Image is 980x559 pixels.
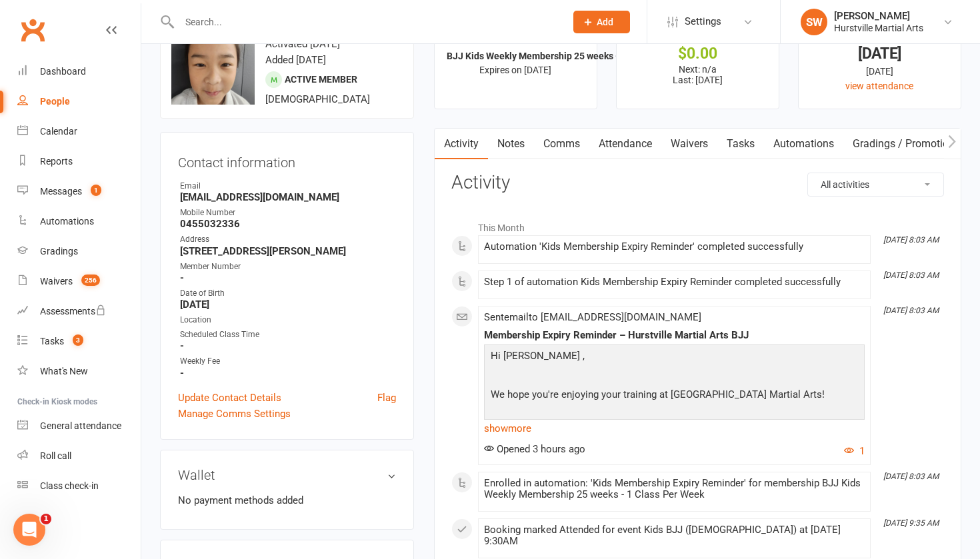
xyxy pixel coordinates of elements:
[180,207,396,219] div: Mobile Number
[180,298,396,310] strong: [DATE]
[377,390,396,406] a: Flag
[180,340,396,352] strong: -
[685,7,721,37] span: Settings
[40,126,77,137] div: Calendar
[180,245,396,257] strong: [STREET_ADDRESS][PERSON_NAME]
[484,443,585,455] span: Opened 3 hours ago
[16,13,49,47] a: Clubworx
[73,334,83,346] span: 3
[764,129,843,159] a: Automations
[845,81,913,91] a: view attendance
[40,366,88,376] div: What's New
[40,336,64,346] div: Tasks
[484,311,701,323] span: Sent email to [EMAIL_ADDRESS][DOMAIN_NAME]
[17,237,141,267] a: Gradings
[883,235,939,245] i: [DATE] 8:03 AM
[40,96,70,107] div: People
[883,472,939,481] i: [DATE] 8:03 AM
[484,330,865,341] div: Membership Expiry Reminder – Hurstville Martial Arts BJJ
[17,326,141,356] a: Tasks 3
[17,356,141,386] a: What's New
[178,150,396,170] h3: Contact information
[180,328,396,341] div: Scheduled Class Time
[175,13,556,31] input: Search...
[801,9,827,35] div: SW
[40,480,99,491] div: Class check-in
[40,186,82,197] div: Messages
[484,524,865,547] div: Booking marked Attended for event Kids BJJ ([DEMOGRAPHIC_DATA]) at [DATE] 9:30AM
[17,267,141,296] a: Waivers 256
[180,314,396,326] div: Location
[285,74,357,85] span: Active member
[17,87,141,117] a: People
[180,191,396,203] strong: [EMAIL_ADDRESS][DOMAIN_NAME]
[180,218,396,230] strong: 0455032336
[40,156,73,167] div: Reports
[883,518,939,528] i: [DATE] 9:35 AM
[40,306,106,316] div: Assessments
[534,129,589,159] a: Comms
[843,129,969,159] a: Gradings / Promotions
[17,57,141,87] a: Dashboard
[17,147,141,177] a: Reports
[265,54,326,66] time: Added [DATE]
[573,11,630,33] button: Add
[17,411,141,441] a: General attendance kiosk mode
[180,287,396,300] div: Date of Birth
[40,216,94,227] div: Automations
[597,17,613,27] span: Add
[265,38,340,50] time: Activated [DATE]
[484,277,865,288] div: Step 1 of automation Kids Membership Expiry Reminder completed successfully
[661,129,717,159] a: Waivers
[629,64,767,85] p: Next: n/a Last: [DATE]
[883,271,939,280] i: [DATE] 8:03 AM
[17,117,141,147] a: Calendar
[589,129,661,159] a: Attendance
[265,93,370,105] span: [DEMOGRAPHIC_DATA]
[81,275,100,286] span: 256
[40,450,71,461] div: Roll call
[180,261,396,273] div: Member Number
[17,296,141,326] a: Assessments
[40,246,78,257] div: Gradings
[17,207,141,237] a: Automations
[178,390,281,406] a: Update Contact Details
[484,419,865,438] a: show more
[488,129,534,159] a: Notes
[811,64,949,79] div: [DATE]
[180,272,396,284] strong: -
[629,47,767,61] div: $0.00
[40,420,121,431] div: General attendance
[484,478,865,500] div: Enrolled in automation: 'Kids Membership Expiry Reminder' for membership BJJ Kids Weekly Membersh...
[13,514,45,546] iframe: Intercom live chat
[451,214,944,235] li: This Month
[479,65,551,75] span: Expires on [DATE]
[178,468,396,482] h3: Wallet
[435,129,488,159] a: Activity
[451,173,944,193] h3: Activity
[180,180,396,193] div: Email
[811,47,949,61] div: [DATE]
[178,492,396,508] li: No payment methods added
[487,348,861,367] p: Hi [PERSON_NAME] ,
[171,21,255,105] img: image1754696392.png
[487,386,861,406] p: We hope you're enjoying your training at [GEOGRAPHIC_DATA] Martial Arts!
[17,471,141,501] a: Class kiosk mode
[844,443,865,459] button: 1
[717,129,764,159] a: Tasks
[91,185,101,196] span: 1
[17,441,141,471] a: Roll call
[834,10,923,22] div: [PERSON_NAME]
[883,306,939,315] i: [DATE] 8:03 AM
[180,367,396,379] strong: -
[178,406,291,422] a: Manage Comms Settings
[484,241,865,253] div: Automation 'Kids Membership Expiry Reminder' completed successfully
[17,177,141,207] a: Messages 1
[180,233,396,246] div: Address
[447,51,645,61] strong: BJJ Kids Weekly Membership 25 weeks - 1 Cl...
[180,355,396,368] div: Weekly Fee
[41,514,51,524] span: 1
[40,276,73,286] div: Waivers
[834,22,923,34] div: Hurstville Martial Arts
[40,66,86,77] div: Dashboard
